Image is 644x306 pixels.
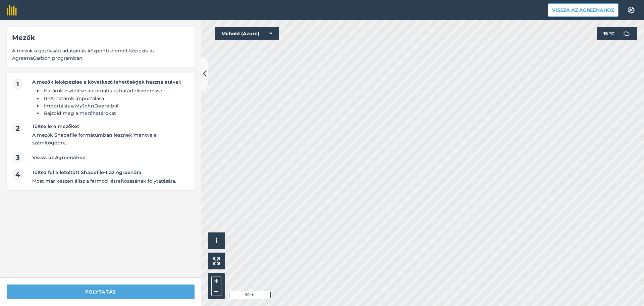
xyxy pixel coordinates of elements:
button: – [211,286,221,296]
button: Műhold (Azure) [215,27,279,40]
font: Töltse le a mezőket [32,123,79,129]
font: Most már készen állsz a farmod létrehozásának folytatására. [32,178,176,184]
font: Határok észlelése automatikus határfelismeréssel [44,88,164,94]
button: folytatás [7,285,195,299]
font: Vissza az Agreenához [32,155,85,161]
font: A mezők Shapefile formátumban lesznek mentve a számítógépre. [32,132,157,145]
font: A mezők leképezése a következő lehetőségek használatával: [32,79,181,85]
font: C [611,31,614,37]
img: Négy nyíl, egy balra fent, egy jobbra fent, egy jobbra lent és az utolsó balra lent mutat [213,257,220,265]
img: svg+xml;base64,PD94bWwgdmVyc2lvbj0iMS4wIiBlbmNvZGluZz0idXRmLTgiPz4KPCEtLSBHZW5lcmF0b3I6IEFkb2JlIE... [620,27,633,40]
img: fieldmargin logó [7,5,17,15]
font: ° [609,31,611,37]
font: Töltsd fel a letöltött Shapefile-t az Agreenára [32,169,142,175]
font: 15 [603,31,608,37]
span: i [215,236,217,245]
img: Fogaskerék ikon [627,7,635,13]
font: Műhold (Azure) [221,31,259,37]
button: Vissza az Agreenához [548,3,619,17]
font: 3 [16,154,20,162]
font: 2 [16,124,20,132]
font: Mezők [12,34,35,42]
font: Vissza az Agreenához [552,7,614,13]
font: folytatás [85,289,116,295]
button: i [208,232,225,249]
font: 1 [16,80,19,88]
font: Rajzold meg a mezőhatárokat [44,110,116,116]
font: 4 [15,170,20,178]
font: Importálás a MyJohnDeere-ből [44,103,118,109]
button: 15 °C [597,27,637,40]
font: A mezők a gazdaság adatainak központi elemét képezik az AgreenaCarbon programban. [12,48,155,61]
button: + [211,276,221,286]
font: RPA-határok importálása [44,95,104,101]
